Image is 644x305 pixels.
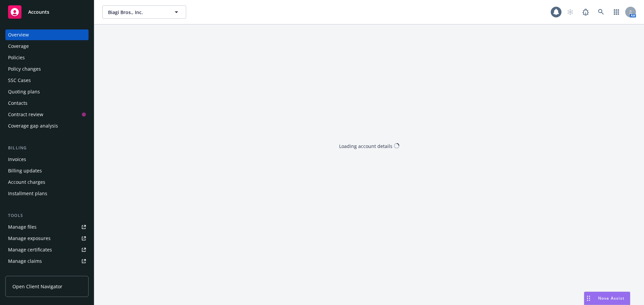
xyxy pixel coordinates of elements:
[8,165,42,176] div: Billing updates
[8,154,26,165] div: Invoices
[5,256,89,266] a: Manage claims
[12,283,62,290] span: Open Client Navigator
[584,292,593,305] div: Drag to move
[5,64,89,74] a: Policy changes
[5,86,89,97] a: Quoting plans
[8,41,29,52] div: Coverage
[5,75,89,86] a: SSC Cases
[108,9,166,16] span: Biagi Bros., Inc.
[5,222,89,232] a: Manage files
[8,98,28,108] div: Contacts
[5,98,89,108] a: Contacts
[8,121,58,131] div: Coverage gap analysis
[8,188,47,199] div: Installment plans
[8,52,25,63] div: Policies
[594,5,608,19] a: Search
[8,222,37,232] div: Manage files
[8,109,43,120] div: Contract review
[8,256,42,266] div: Manage claims
[584,292,630,305] button: Nova Assist
[5,29,89,40] a: Overview
[8,75,31,86] div: SSC Cases
[5,145,89,151] div: Billing
[5,109,89,120] a: Contract review
[5,154,89,165] a: Invoices
[5,52,89,63] a: Policies
[339,142,392,149] div: Loading account details
[5,41,89,52] a: Coverage
[5,212,89,219] div: Tools
[5,121,89,131] a: Coverage gap analysis
[8,267,40,278] div: Manage BORs
[102,5,186,19] button: Biagi Bros., Inc.
[8,86,40,97] div: Quoting plans
[5,3,89,21] a: Accounts
[28,9,49,15] span: Accounts
[8,64,41,74] div: Policy changes
[5,177,89,187] a: Account charges
[563,5,577,19] a: Start snowing
[579,5,592,19] a: Report a Bug
[8,177,45,187] div: Account charges
[5,165,89,176] a: Billing updates
[5,244,89,255] a: Manage certificates
[5,188,89,199] a: Installment plans
[8,233,51,244] div: Manage exposures
[610,5,623,19] a: Switch app
[5,267,89,278] a: Manage BORs
[5,233,89,244] a: Manage exposures
[8,244,52,255] div: Manage certificates
[598,295,625,301] span: Nova Assist
[8,29,29,40] div: Overview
